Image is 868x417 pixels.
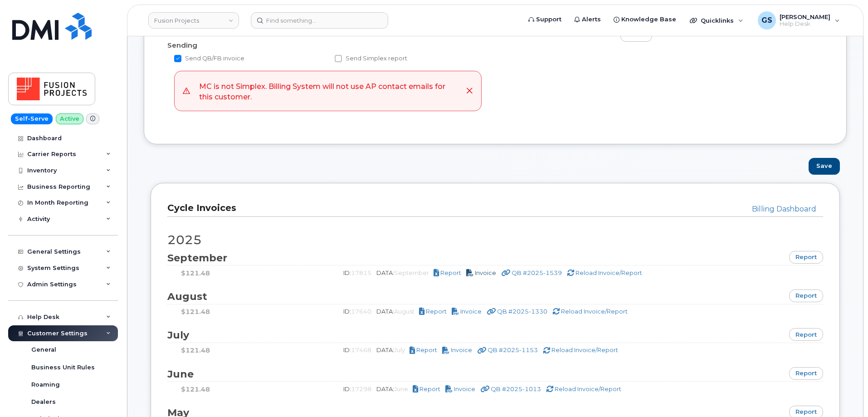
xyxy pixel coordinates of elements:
[789,328,823,341] a: report
[167,202,816,214] h3: Cycle Invoices
[536,15,561,24] span: Support
[451,346,472,353] span: Download PDF Invoice
[701,17,734,24] span: Quicklinks
[751,11,846,29] div: Gabriel Santiago
[442,346,473,353] a: Invoice
[174,55,181,62] input: Send QB/FB invoice
[497,308,547,315] span: Go to QB Invoice
[148,12,239,29] a: Fusion Projects
[551,346,618,353] span: Rebuild report/Reapply invoice credits (this operation doesn't fix total charge if it's changed)
[181,308,210,316] span: $121.48
[410,346,439,353] a: Report
[445,385,477,392] a: Invoice
[475,269,496,276] span: Download PDF Invoice
[522,10,568,29] a: Support
[376,385,410,392] span: DATA:
[174,53,244,64] label: Send QB/FB invoice
[561,308,628,315] span: Rebuild report/Reapply invoice credits (this operation doesn't fix total charge if it's changed)
[512,269,562,276] span: Go to QB Invoice
[555,385,621,392] span: Rebuild report/Reapply invoice credits (this operation doesn't fix total charge if it's changed)
[376,269,430,276] span: DATA:
[789,289,823,302] a: report
[199,79,458,103] div: MC is not Simplex. Billing System will not use AP contact emails for this customer.
[419,385,440,392] span: Download Excel Report
[419,308,448,315] a: Report
[181,385,210,393] span: $121.48
[480,385,542,392] a: QB #2025-1013
[607,10,683,29] a: Knowledge Base
[567,269,642,276] a: Reload Invoice/Report
[501,269,563,276] a: QB #2025-1539
[416,346,437,353] span: Download Excel Report
[460,308,482,315] span: Download PDF Invoice
[582,15,601,24] span: Alerts
[351,385,371,392] span: 17298
[454,385,475,392] span: Download PDF Invoice
[167,42,488,49] h4: Sending
[621,15,676,24] span: Knowledge Base
[780,20,830,28] span: Help Desk
[434,269,463,276] a: Report
[167,252,236,264] span: September
[452,308,483,315] a: Invoice
[376,346,406,353] span: DATA:
[440,269,461,276] span: Download Excel Report
[568,10,607,29] a: Alerts
[752,205,816,213] a: Billing Dashboard
[466,269,497,276] a: Invoice
[251,12,388,29] input: Find something...
[394,346,405,353] span: Billed based on July 2025
[488,346,538,353] span: Go to QB Invoice
[335,53,407,64] label: Send Simplex report
[426,308,447,315] span: Download Excel Report
[809,158,840,175] button: Save
[552,308,628,315] a: Reload Invoice/Report
[167,368,203,380] span: June
[789,367,823,380] a: report
[575,269,642,276] span: Rebuild report/Reapply invoice credits (this operation doesn't fix total charge if it's changed)
[351,269,371,276] span: 17815
[167,233,823,247] h2: 2025
[343,346,373,353] span: ID:
[546,385,621,392] a: Reload Invoice/Report
[789,251,823,264] a: report
[181,269,210,277] span: $121.48
[343,385,373,392] span: ID:
[394,269,429,276] span: Billed based on September 2025
[181,346,210,354] span: $121.48
[543,346,618,353] a: Reload Invoice/Report
[376,308,416,315] span: DATA:
[761,15,772,26] span: GS
[487,308,549,315] a: QB #2025-1330
[491,385,541,392] span: Go to QB Invoice
[335,55,342,62] input: Send Simplex report
[394,308,414,315] span: Billed based on August 2025
[167,290,216,303] span: August
[780,13,830,20] span: [PERSON_NAME]
[343,269,373,276] span: ID:
[351,308,371,315] span: 17640
[343,308,373,315] span: ID:
[351,346,371,353] span: 17468
[413,385,442,392] a: Report
[477,346,539,353] a: QB #2025-1153
[394,385,408,392] span: Billed based on June 2025
[167,329,198,341] span: July
[683,11,750,29] div: Quicklinks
